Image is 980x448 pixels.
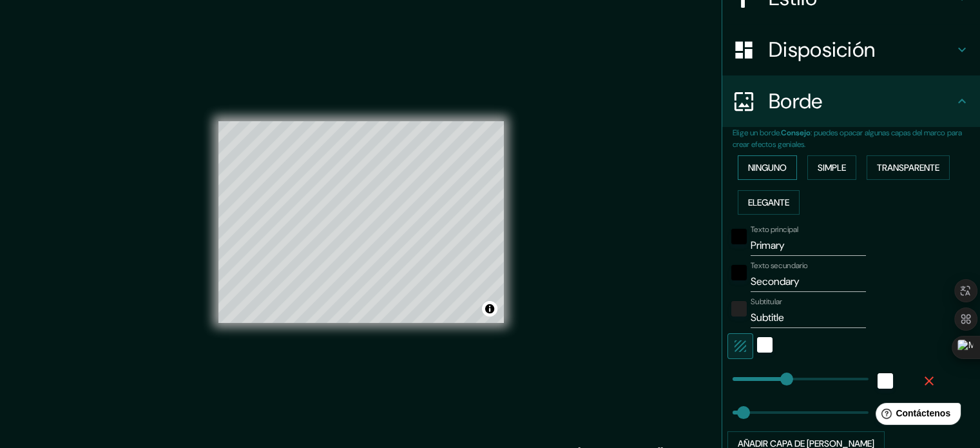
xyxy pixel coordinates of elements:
[877,162,939,173] font: Transparente
[748,162,787,173] font: Ninguno
[867,155,950,180] button: Transparente
[733,128,781,138] font: Elige un borde.
[731,265,747,280] button: negro
[807,155,856,180] button: Simple
[865,398,966,434] iframe: Lanzador de widgets de ayuda
[733,128,962,150] font: : puedes opacar algunas capas del marco para crear efectos geniales.
[738,190,800,215] button: Elegante
[482,301,497,317] button: Activar o desactivar atribución
[751,297,782,307] font: Subtitular
[731,229,747,244] button: negro
[731,301,747,317] button: color-222222
[722,75,980,127] div: Borde
[878,373,893,389] button: blanco
[769,36,875,63] font: Disposición
[751,260,808,271] font: Texto secundario
[748,197,789,208] font: Elegante
[738,155,797,180] button: Ninguno
[818,162,846,173] font: Simple
[722,24,980,75] div: Disposición
[751,224,798,235] font: Texto principal
[757,337,773,353] button: blanco
[769,88,823,115] font: Borde
[781,128,811,138] font: Consejo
